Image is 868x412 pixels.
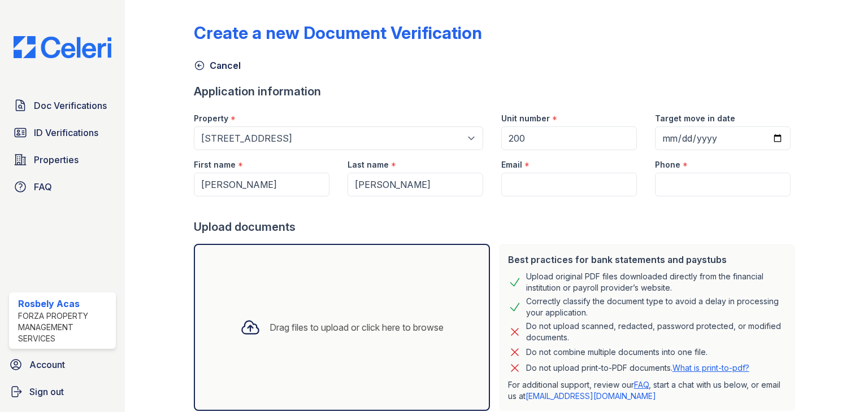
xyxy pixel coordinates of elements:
[526,296,786,318] div: Correctly classify the document type to avoid a delay in processing your application.
[29,358,65,371] span: Account
[34,180,52,194] span: FAQ
[194,84,800,99] div: Application information
[34,99,107,112] span: Doc Verifications
[9,176,116,198] a: FAQ
[9,148,116,171] a: Properties
[655,113,735,124] label: Target move in date
[34,126,98,139] span: ID Verifications
[9,94,116,117] a: Doc Verifications
[348,159,389,170] label: Last name
[526,391,656,401] a: [EMAIL_ADDRESS][DOMAIN_NAME]
[508,379,786,402] p: For additional support, review our , start a chat with us below, or email us at
[501,159,522,170] label: Email
[29,385,64,398] span: Sign out
[634,380,649,389] a: FAQ
[34,153,79,166] span: Properties
[194,59,241,72] a: Cancel
[655,159,680,170] label: Phone
[501,113,550,124] label: Unit number
[526,321,786,343] div: Do not upload scanned, redacted, password protected, or modified documents.
[18,297,111,310] div: Rosbely Acas
[526,345,708,359] div: Do not combine multiple documents into one file.
[270,321,444,334] div: Drag files to upload or click here to browse
[508,253,786,266] div: Best practices for bank statements and paystubs
[194,219,800,235] div: Upload documents
[5,36,120,58] img: CE_Logo_Blue-a8612792a0a2168367f1c8372b55b34899dd931a85d93a1a3d3e32e68fde9ad4.png
[194,23,482,43] div: Create a new Document Verification
[9,121,116,144] a: ID Verifications
[194,113,228,124] label: Property
[5,353,120,376] a: Account
[5,380,120,403] a: Sign out
[526,271,786,293] div: Upload original PDF files downloaded directly from the financial institution or payroll provider’...
[18,310,111,344] div: Forza Property Management Services
[526,362,749,374] p: Do not upload print-to-PDF documents.
[672,363,749,372] a: What is print-to-pdf?
[194,159,236,170] label: First name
